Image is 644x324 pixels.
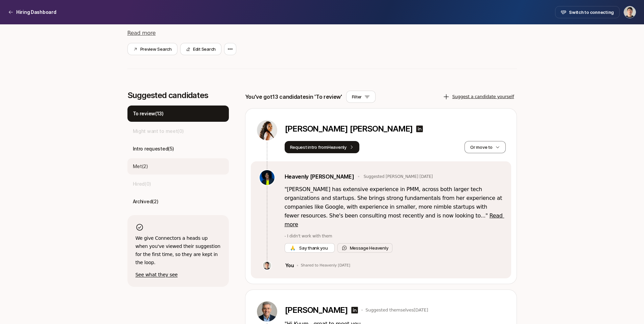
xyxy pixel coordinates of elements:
span: Read more [127,30,156,36]
p: Suggest a candidate yourself [452,93,514,100]
img: c799105c_98ff_409f_8e10_ab77b056a155.jpg [257,120,277,140]
p: Suggested themselves [DATE] [365,307,428,314]
p: Met ( 2 ) [133,162,148,170]
p: See what they see [136,271,221,279]
span: Say thank you [298,245,329,251]
p: To review ( 13 ) [133,110,164,118]
p: We give Connectors a heads up when you've viewed their suggestion for the first time, so they are... [136,234,221,267]
p: Shared to Heavenly [DATE] [301,263,350,268]
button: Kyum Kim [624,6,636,18]
span: 🙏 [290,245,295,251]
button: Filter [346,91,376,103]
button: Or move to [464,141,505,153]
p: [PERSON_NAME] [285,305,348,315]
img: 316a092e_0b3e_44f9_a3d5_86ee67a6cc23.jpg [257,301,277,322]
p: You [285,261,294,270]
p: [PERSON_NAME] [PERSON_NAME] [285,124,413,134]
p: Intro requested ( 5 ) [133,145,174,153]
p: Hiring Dashboard [16,8,56,16]
img: 6081c6f1_808d_4677_a6df_31b9bab46b4f.jpg [260,170,275,185]
button: Switch to connecting [555,6,620,18]
button: 🙏 Say thank you [285,243,335,253]
button: Preview Search [127,43,177,55]
p: Might want to meet ( 0 ) [133,127,184,135]
img: 47784c54_a4ff_477e_ab36_139cb03b2732.jpg [263,261,271,270]
span: Switch to connecting [569,9,614,16]
p: Hired ( 0 ) [133,180,151,188]
img: Kyum Kim [624,6,636,18]
button: Message Heavenly [337,243,393,253]
a: Heavenly [PERSON_NAME] [285,172,354,181]
button: Edit Search [180,43,221,55]
p: Archived ( 2 ) [133,198,159,206]
p: You've got 13 candidates in 'To review' [245,92,342,101]
p: " [PERSON_NAME] has extensive experience in PMM, across both larger tech organizations and startu... [285,185,503,229]
button: Request intro fromHeavenly [285,141,359,153]
p: - I didn't work with them [285,233,503,239]
p: Suggested [PERSON_NAME] [DATE] [363,173,433,180]
p: Suggested candidates [127,91,229,100]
